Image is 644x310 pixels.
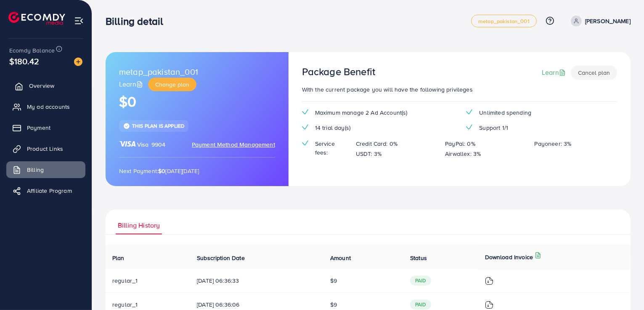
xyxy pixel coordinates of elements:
button: Cancel plan [571,66,617,80]
span: regular_1 [112,300,138,309]
span: Payment Method Management [192,140,275,149]
span: $9 [330,276,337,285]
span: Status [410,254,427,262]
button: Change plan [148,78,196,91]
h1: $0 [119,93,275,110]
img: tick [466,124,472,130]
a: metap_pakistan_001 [471,15,537,27]
p: USDT: 3% [356,149,382,159]
img: tick [302,109,308,115]
h3: Package Benefit [302,66,375,78]
h3: Billing detail [106,15,170,27]
img: tick [302,140,308,146]
span: regular_1 [112,276,138,285]
span: This plan is applied [132,122,184,129]
span: metap_pakistan_001 [119,66,198,78]
img: tick [466,109,472,115]
span: Overview [29,81,54,90]
p: Download Invoice [485,252,533,262]
a: Learn [542,68,567,77]
p: Payoneer: 3% [535,139,572,149]
span: My ad accounts [27,102,70,111]
a: Affiliate Program [6,182,85,199]
a: Product Links [6,140,85,157]
p: Airwallex: 3% [445,149,481,159]
img: tick [123,123,130,129]
span: $9 [330,300,337,309]
p: PayPal: 0% [445,139,475,149]
img: menu [74,16,84,26]
span: Billing [27,166,44,174]
span: $180.42 [9,55,39,67]
span: Maximum manage 2 Ad Account(s) [315,108,408,117]
span: Plan [112,254,125,262]
span: Unlimited spending [479,108,531,117]
span: paid [410,276,431,286]
span: Ecomdy Balance [9,46,55,55]
span: Support 1/1 [479,123,508,132]
span: Billing History [118,221,160,230]
img: brand [119,140,136,147]
img: ic-download-invoice.1f3c1b55.svg [485,277,493,285]
p: [PERSON_NAME] [585,16,631,26]
span: 14 trial day(s) [315,123,350,132]
img: logo [8,12,65,25]
iframe: Chat [608,272,638,304]
img: tick [302,124,308,130]
span: Payment [27,123,50,132]
p: Credit Card: 0% [356,139,398,149]
span: Affiliate Program [27,187,72,195]
a: Payment [6,119,85,136]
a: My ad accounts [6,98,85,115]
span: Product Links [27,144,63,153]
span: Amount [330,254,351,262]
span: Visa [137,140,149,149]
a: Overview [6,77,85,94]
span: Subscription Date [197,254,245,262]
img: image [74,58,82,66]
span: paid [410,299,431,310]
span: [DATE] 06:36:06 [197,300,317,309]
img: ic-download-invoice.1f3c1b55.svg [485,301,493,309]
span: 9904 [151,140,166,149]
strong: $0 [158,167,165,175]
span: [DATE] 06:36:33 [197,276,317,285]
a: Learn [119,79,145,89]
span: metap_pakistan_001 [478,18,530,24]
span: Change plan [155,80,189,89]
span: Service fees: [315,139,349,157]
p: With the current package you will have the following privileges [302,84,617,95]
a: Billing [6,161,85,178]
a: [PERSON_NAME] [567,16,631,26]
p: Next Payment: [DATE][DATE] [119,166,275,176]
